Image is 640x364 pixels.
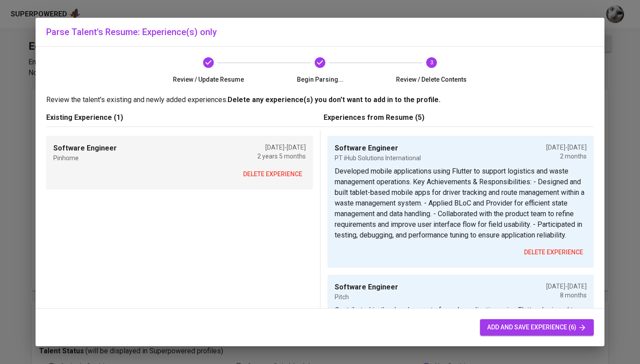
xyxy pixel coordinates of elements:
[46,95,594,105] p: Review the talent's existing and newly added experiences.
[520,244,587,261] button: delete experience
[46,25,594,39] h6: Parse Talent's Resume: Experience(s) only
[240,166,306,182] button: delete experience
[46,112,316,123] p: Existing Experience (1)
[487,322,587,333] span: add and save experience (6)
[335,166,587,241] p: Developed mobile applications using Flutter to support logistics and waste management operations....
[335,143,421,154] p: Software Engineer
[480,319,594,336] button: add and save experience (6)
[53,154,117,162] p: Pinhome
[546,152,587,161] p: 2 months
[524,247,583,258] span: delete experience
[53,143,117,154] p: Software Engineer
[546,282,587,291] p: [DATE] - [DATE]
[257,152,306,161] p: 2 years 5 months
[324,112,594,123] p: Experiences from Resume (5)
[335,282,398,293] p: Software Engineer
[257,143,306,152] p: [DATE] - [DATE]
[379,75,484,84] span: Review / Delete Contents
[335,154,421,162] p: PT iHub Solutions International
[228,95,440,104] b: Delete any experience(s) you don't want to add in to the profile.
[430,59,433,66] text: 3
[268,75,372,84] span: Begin Parsing...
[243,169,302,180] span: delete experience
[156,75,261,84] span: Review / Update Resume
[546,291,587,300] p: 8 months
[335,293,398,301] p: Pitch
[546,143,587,152] p: [DATE] - [DATE]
